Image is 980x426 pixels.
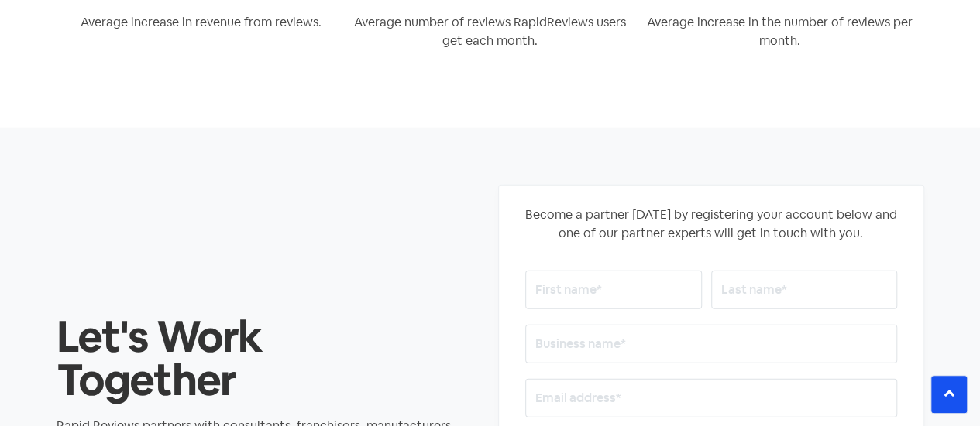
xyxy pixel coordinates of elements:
[353,13,627,50] p: Average number of reviews RapidReviews users get each month.
[525,325,897,363] input: Business name*
[642,13,916,50] p: Average increase in the number of reviews per month.
[525,271,702,309] input: First name*
[57,315,483,401] h2: Let's Work Together
[711,271,897,309] input: Last name*
[64,13,338,32] p: Average increase in revenue from reviews.
[525,379,897,417] input: Email address*
[525,206,897,243] p: Become a partner [DATE] by registering your account below and one of our partner experts will get...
